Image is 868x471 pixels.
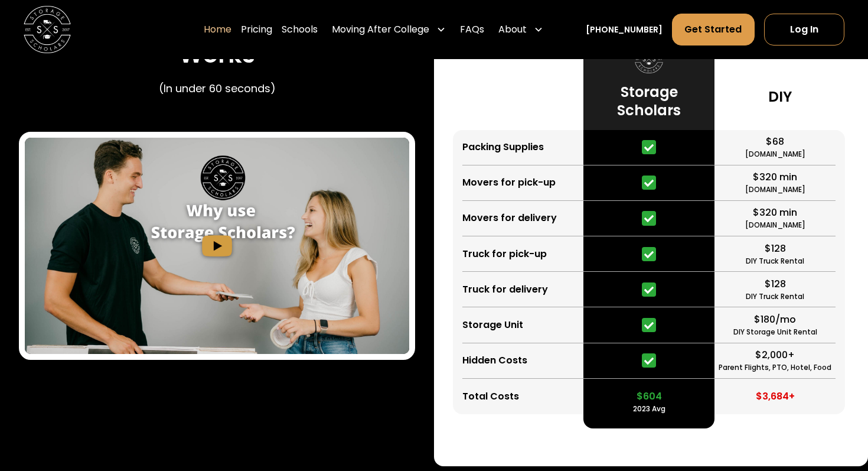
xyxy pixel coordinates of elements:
div: [DOMAIN_NAME] [745,184,805,195]
div: 2023 Avg [633,404,665,414]
div: About [494,13,548,46]
a: FAQs [460,13,484,46]
div: Packing Supplies [462,140,544,154]
div: About [498,22,527,37]
a: Home [204,13,231,46]
div: Storage Unit [462,318,523,332]
div: DIY Storage Unit Rental [733,327,817,337]
div: Movers for delivery [462,211,557,225]
div: Moving After College [327,13,451,46]
div: Moving After College [332,22,429,37]
img: Storage Scholars - How it Works video. [25,138,409,354]
div: DIY Truck Rental [746,291,804,302]
div: Truck for pick-up [462,247,547,261]
h3: Storage Scholars [593,83,704,120]
div: $180/mo [754,313,796,327]
div: $2,000+ [755,348,795,362]
div: [DOMAIN_NAME] [745,149,805,160]
div: $68 [766,135,784,149]
h3: Learn How Storage Scholars Works [19,12,415,69]
div: Movers for pick-up [462,176,556,190]
a: [PHONE_NUMBER] [586,24,663,36]
div: $320 min [753,170,797,184]
div: Truck for delivery [462,282,548,297]
div: DIY Truck Rental [746,256,804,267]
div: $604 [637,389,662,404]
h3: DIY [768,87,792,106]
p: (In under 60 seconds) [159,80,276,96]
div: $3,684+ [756,389,795,404]
div: Hidden Costs [462,353,527,368]
div: Parent Flights, PTO, Hotel, Food [719,362,831,373]
a: open lightbox [25,138,409,354]
div: $128 [765,242,786,256]
div: $320 min [753,206,797,220]
a: Schools [282,13,318,46]
a: Log In [764,14,844,46]
a: Pricing [241,13,272,46]
div: $128 [765,277,786,291]
div: Total Costs [462,389,519,404]
a: Get Started [672,14,754,46]
img: Storage Scholars main logo [24,6,71,53]
div: [DOMAIN_NAME] [745,220,805,230]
